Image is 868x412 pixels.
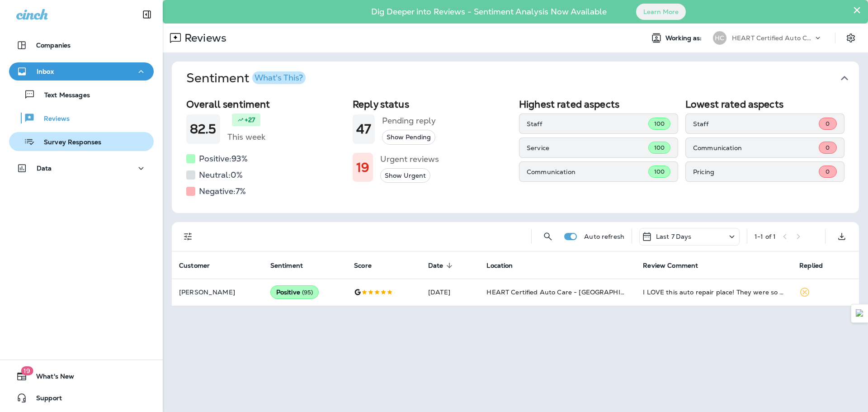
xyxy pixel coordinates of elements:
[186,99,345,110] h2: Overall sentiment
[179,261,222,270] span: Customer
[199,152,248,166] h5: Positive: 93 %
[527,144,648,152] p: Service
[732,34,813,42] p: HEART Certified Auto Care
[245,115,255,124] p: +27
[799,261,835,270] span: Replied
[853,3,861,17] button: Close
[270,262,303,270] span: Sentiment
[713,31,726,45] div: HC
[353,99,512,110] h2: Reply status
[252,71,306,84] button: What's This?
[539,227,557,246] button: Search Reviews
[428,262,443,270] span: Date
[356,122,371,137] h1: 47
[27,394,62,405] span: Support
[9,132,154,151] button: Survey Responses
[584,233,624,240] p: Auto refresh
[270,261,315,270] span: Sentiment
[35,138,101,147] p: Survey Responses
[181,31,226,45] p: Reviews
[9,389,154,407] button: Support
[270,285,319,299] div: Positive
[9,367,154,385] button: 19What's New
[37,165,52,172] p: Data
[636,4,686,20] button: Learn More
[172,95,859,213] div: SentimentWhat's This?
[826,144,830,152] span: 0
[486,262,513,270] span: Location
[643,262,698,270] span: Review Comment
[654,168,665,175] span: 100
[833,227,851,246] button: Export as CSV
[527,168,648,175] p: Communication
[693,144,819,152] p: Communication
[354,261,383,270] span: Score
[826,168,830,175] span: 0
[179,289,256,296] p: [PERSON_NAME]
[755,233,776,240] div: 1 - 1 of 1
[9,85,154,104] button: Text Messages
[9,62,154,81] button: Inbox
[199,168,243,182] h5: Neutral: 0 %
[654,144,665,152] span: 100
[134,5,160,24] button: Collapse Sidebar
[354,262,372,270] span: Score
[179,62,866,95] button: SentimentWhat's This?
[27,373,74,384] span: What's New
[519,99,678,110] h2: Highest rated aspects
[486,261,524,270] span: Location
[9,159,154,177] button: Data
[199,184,246,199] h5: Negative: 7 %
[826,120,830,128] span: 0
[527,120,648,128] p: Staff
[421,279,479,306] td: [DATE]
[179,262,210,270] span: Customer
[21,366,33,375] span: 19
[255,74,303,82] div: What's This?
[693,120,819,128] p: Staff
[656,233,692,240] p: Last 7 Days
[428,261,455,270] span: Date
[693,168,819,175] p: Pricing
[186,71,306,86] h1: Sentiment
[356,160,369,175] h1: 19
[665,34,704,42] span: Working as:
[9,36,154,54] button: Companies
[35,115,70,123] p: Reviews
[843,30,859,46] button: Settings
[190,122,217,137] h1: 82.5
[643,261,710,270] span: Review Comment
[382,130,435,145] button: Show Pending
[302,289,313,296] span: ( 95 )
[380,168,430,183] button: Show Urgent
[36,42,71,49] p: Companies
[380,152,439,166] h5: Urgent reviews
[685,99,844,110] h2: Lowest rated aspects
[856,309,864,317] img: Detect Auto
[179,227,197,246] button: Filters
[35,91,90,100] p: Text Messages
[37,68,54,75] p: Inbox
[643,288,785,297] div: I LOVE this auto repair place! They were so nice and fixed my car in one day! In fact, I am 74 ye...
[9,109,154,128] button: Reviews
[486,288,649,296] span: HEART Certified Auto Care - [GEOGRAPHIC_DATA]
[382,114,436,128] h5: Pending reply
[654,120,665,128] span: 100
[227,130,265,144] h5: This week
[345,10,633,13] p: Dig Deeper into Reviews - Sentiment Analysis Now Available
[799,262,823,270] span: Replied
